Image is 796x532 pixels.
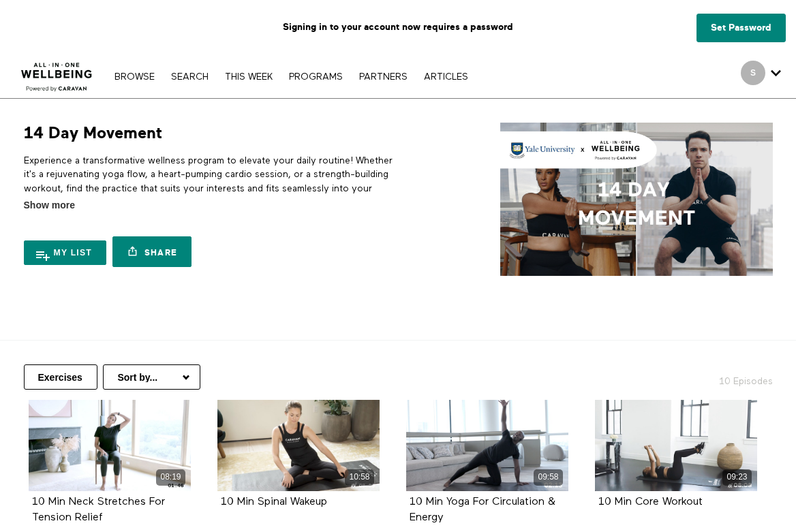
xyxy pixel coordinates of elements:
[156,469,185,485] div: 08:19
[410,497,555,523] strong: 10 Min Yoga For Circulation & Energy
[410,497,555,522] a: 10 Min Yoga For Circulation & Energy
[221,497,327,507] a: 10 Min Spinal Wakeup
[108,72,162,82] a: Browse
[10,10,786,44] p: Signing in to your account now requires a password
[217,400,380,491] a: 10 Min Spinal Wakeup 10:58
[164,72,215,82] a: Search
[417,72,475,82] a: ARTICLES
[112,236,192,267] a: Share
[500,123,773,276] img: 14 Day Movement
[108,69,474,83] nav: Primary
[218,72,279,82] a: THIS WEEK
[595,400,757,491] a: 10 Min Core Workout 09:23
[24,123,162,144] h1: 14 Day Movement
[696,14,786,42] a: Set Password
[345,469,374,485] div: 10:58
[24,240,107,265] button: My list
[598,497,703,507] strong: 10 Min Core Workout
[406,400,568,491] a: 10 Min Yoga For Circulation & Energy 09:58
[32,497,165,523] strong: 10 Min Neck Stretches For Tension Relief
[32,497,165,522] a: 10 Min Neck Stretches For Tension Relief
[722,469,752,485] div: 09:23
[352,72,414,82] a: PARTNERS
[645,364,780,388] h2: 10 Episodes
[24,154,393,223] p: Experience a transformative wellness program to elevate your daily routine! Whether it's a rejuve...
[534,469,563,485] div: 09:58
[16,52,98,93] img: CARAVAN
[221,497,327,507] strong: 10 Min Spinal Wakeup
[598,497,703,507] a: 10 Min Core Workout
[24,198,75,213] span: Show more
[282,72,350,82] a: PROGRAMS
[29,400,191,491] a: 10 Min Neck Stretches For Tension Relief 08:19
[731,54,791,98] div: Secondary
